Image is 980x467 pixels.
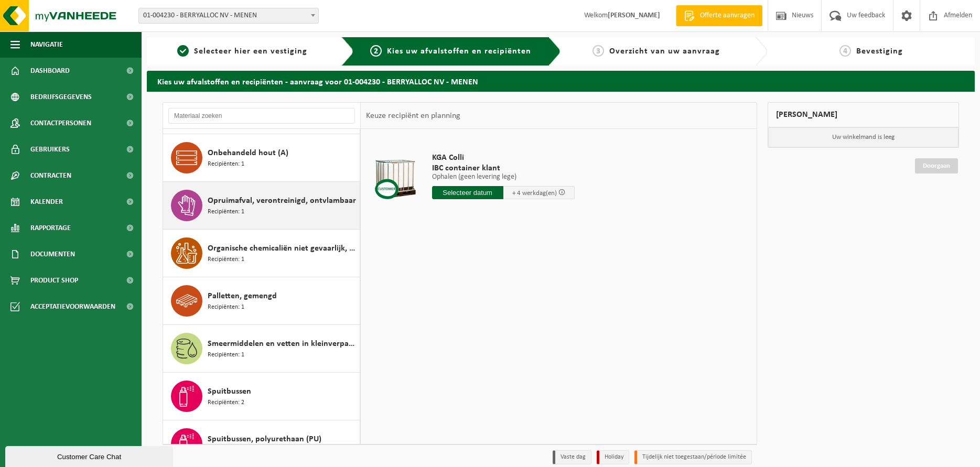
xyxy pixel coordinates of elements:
[30,241,75,267] span: Documenten
[208,302,244,312] span: Recipiënten: 1
[208,398,244,408] span: Recipiënten: 2
[30,58,70,84] span: Dashboard
[915,158,958,173] a: Doorgaan
[370,45,382,57] span: 2
[597,450,629,464] li: Holiday
[856,47,903,56] span: Bevestiging
[177,45,189,57] span: 1
[30,31,63,58] span: Navigatie
[139,8,318,23] span: 01-004230 - BERRYALLOC NV - MENEN
[676,5,762,26] a: Offerte aanvragen
[593,45,604,57] span: 3
[30,136,70,162] span: Gebruikers
[432,186,503,199] input: Selecteer datum
[208,350,244,360] span: Recipiënten: 1
[208,255,244,265] span: Recipiënten: 1
[152,45,333,58] a: 1Selecteer hier een vestiging
[609,47,720,56] span: Overzicht van uw aanvraag
[163,325,360,373] button: Smeermiddelen en vetten in kleinverpakking Recipiënten: 1
[208,290,277,302] span: Palletten, gemengd
[697,10,757,21] span: Offerte aanvragen
[839,45,851,57] span: 4
[432,153,575,163] span: KGA Colli
[30,189,63,215] span: Kalender
[163,277,360,325] button: Palletten, gemengd Recipiënten: 1
[361,103,466,129] div: Keuze recipiënt en planning
[208,207,244,217] span: Recipiënten: 1
[512,190,557,197] span: + 4 werkdag(en)
[432,163,575,173] span: IBC container klant
[553,450,591,464] li: Vaste dag
[208,159,244,169] span: Recipiënten: 1
[30,162,71,189] span: Contracten
[30,215,71,241] span: Rapportage
[208,433,321,446] span: Spuitbussen, polyurethaan (PU)
[768,102,959,127] div: [PERSON_NAME]
[138,8,319,24] span: 01-004230 - BERRYALLOC NV - MENEN
[163,230,360,277] button: Organische chemicaliën niet gevaarlijk, vloeibaar in kleinverpakking Recipiënten: 1
[208,147,288,159] span: Onbehandeld hout (A)
[768,127,959,147] p: Uw winkelmand is leeg
[163,134,360,182] button: Onbehandeld hout (A) Recipiënten: 1
[147,71,975,91] h2: Kies uw afvalstoffen en recipiënten - aanvraag voor 01-004230 - BERRYALLOC NV - MENEN
[208,385,251,398] span: Spuitbussen
[30,110,91,136] span: Contactpersonen
[163,182,360,230] button: Opruimafval, verontreinigd, ontvlambaar Recipiënten: 1
[194,47,307,56] span: Selecteer hier een vestiging
[432,173,575,181] p: Ophalen (geen levering lege)
[168,108,355,124] input: Materiaal zoeken
[30,84,92,110] span: Bedrijfsgegevens
[163,373,360,420] button: Spuitbussen Recipiënten: 2
[208,194,356,207] span: Opruimafval, verontreinigd, ontvlambaar
[5,444,175,467] iframe: chat widget
[30,294,115,320] span: Acceptatievoorwaarden
[608,12,660,19] strong: [PERSON_NAME]
[30,267,78,294] span: Product Shop
[208,338,357,350] span: Smeermiddelen en vetten in kleinverpakking
[387,47,531,56] span: Kies uw afvalstoffen en recipiënten
[208,242,357,255] span: Organische chemicaliën niet gevaarlijk, vloeibaar in kleinverpakking
[634,450,752,464] li: Tijdelijk niet toegestaan/période limitée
